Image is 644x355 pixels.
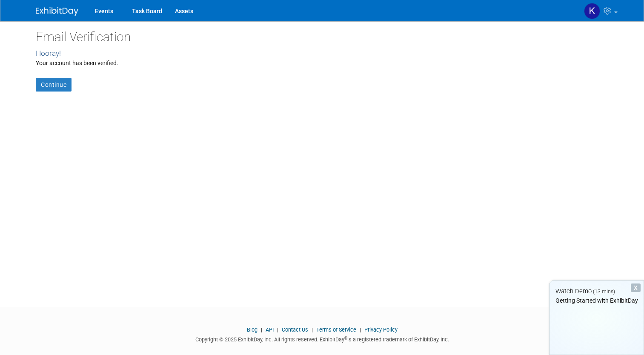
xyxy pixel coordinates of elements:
a: API [266,326,274,333]
a: Blog [247,326,258,333]
span: | [309,326,315,333]
div: Dismiss [631,283,641,292]
span: (13 mins) [593,289,615,295]
span: | [358,326,363,333]
span: | [259,326,264,333]
div: Getting Started with ExhibitDay [550,296,644,305]
a: Continue [36,78,72,92]
img: ExhibitDay [36,7,78,16]
a: Contact Us [282,326,308,333]
span: | [275,326,280,333]
div: Your account has been verified. [36,59,608,67]
a: Terms of Service [316,326,356,333]
sup: ® [344,336,347,341]
a: Privacy Policy [364,326,398,333]
div: Hooray! [36,48,608,59]
h2: Email Verification [36,30,608,44]
img: Kevin Martin [584,3,600,19]
div: Watch Demo [550,287,644,296]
